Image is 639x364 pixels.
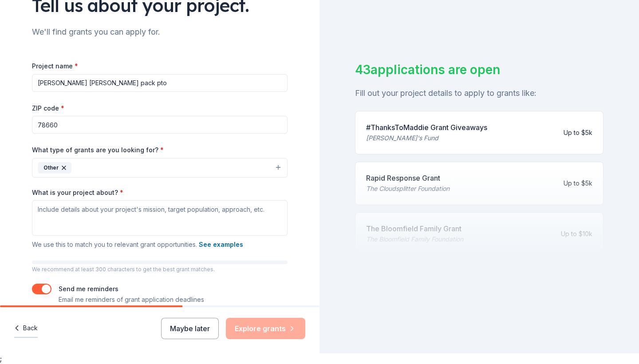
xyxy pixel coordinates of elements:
[32,116,288,134] input: 12345 (U.S. only)
[32,188,123,197] label: What is your project about?
[564,127,592,138] div: Up to $5k
[32,241,243,248] span: We use this to match you to relevant grant opportunities.
[199,239,243,250] button: See examples
[32,158,288,178] button: Other
[355,60,603,79] div: 43 applications are open
[14,319,38,338] button: Back
[32,25,288,39] div: We'll find grants you can apply for.
[366,133,487,143] div: [PERSON_NAME]'s Fund
[161,318,219,339] button: Maybe later
[366,122,487,133] div: #ThanksToMaddie Grant Giveaways
[32,74,288,92] input: After school program
[355,86,603,100] div: Fill out your project details to apply to grants like:
[38,162,71,174] div: Other
[59,285,118,293] label: Send me reminders
[32,62,78,71] label: Project name
[32,266,288,273] p: We recommend at least 300 characters to get the best grant matches.
[32,104,64,113] label: ZIP code
[59,294,204,305] p: Email me reminders of grant application deadlines
[32,146,164,154] label: What type of grants are you looking for?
